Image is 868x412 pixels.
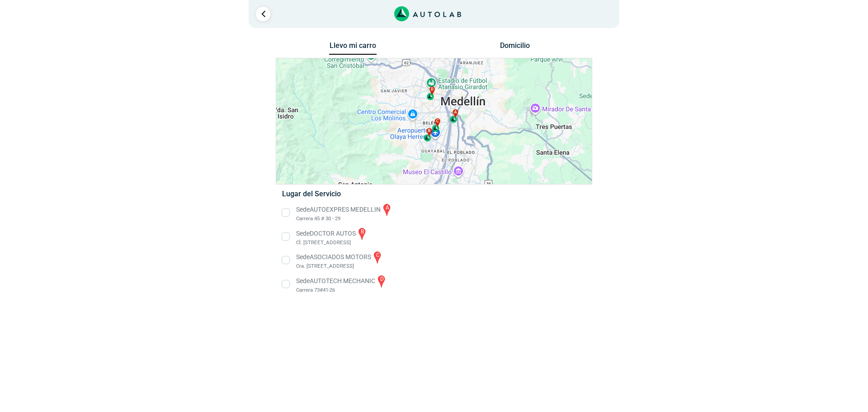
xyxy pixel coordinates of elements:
[428,128,431,134] span: b
[282,189,585,198] h5: Lugar del Servicio
[436,118,439,124] span: c
[256,7,270,21] a: Ir al paso anterior
[431,86,434,93] span: d
[454,109,457,116] span: a
[491,41,539,54] button: Domicilio
[394,9,462,18] a: Link al sitio de autolab
[329,41,377,55] button: Llevo mi carro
